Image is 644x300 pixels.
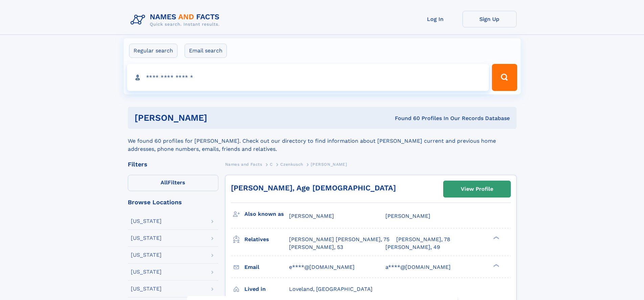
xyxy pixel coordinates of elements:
[289,213,334,219] span: [PERSON_NAME]
[244,283,289,295] h3: Lived in
[289,236,389,243] a: [PERSON_NAME] [PERSON_NAME], 75
[444,181,510,197] a: View Profile
[270,162,273,167] span: C
[225,160,262,168] a: Names and Facts
[161,179,168,186] span: All
[408,11,462,27] a: Log In
[492,263,500,268] div: ❯
[289,286,373,292] span: Loveland, [GEOGRAPHIC_DATA]
[185,44,227,58] label: Email search
[128,129,517,153] div: We found 60 profiles for [PERSON_NAME]. Check out our directory to find information about [PERSON...
[492,64,517,91] button: Search Button
[462,11,517,27] a: Sign Up
[396,236,450,243] a: [PERSON_NAME], 78
[270,160,273,168] a: C
[301,115,510,122] div: Found 60 Profiles In Our Records Database
[385,213,430,219] span: [PERSON_NAME]
[311,162,347,167] span: [PERSON_NAME]
[244,234,289,245] h3: Relatives
[131,286,162,292] div: [US_STATE]
[128,199,218,205] div: Browse Locations
[128,161,218,167] div: Filters
[131,252,162,258] div: [US_STATE]
[131,269,162,275] div: [US_STATE]
[127,64,489,91] input: search input
[280,160,303,168] a: Czenkusch
[280,162,303,167] span: Czenkusch
[289,244,343,251] a: [PERSON_NAME], 53
[385,244,440,251] a: [PERSON_NAME], 49
[135,114,301,122] h1: [PERSON_NAME]
[231,184,396,192] a: [PERSON_NAME], Age [DEMOGRAPHIC_DATA]
[128,175,218,191] label: Filters
[244,208,289,220] h3: Also known as
[131,218,162,224] div: [US_STATE]
[244,261,289,273] h3: Email
[492,236,500,240] div: ❯
[128,11,225,29] img: Logo Names and Facts
[461,181,493,197] div: View Profile
[129,44,177,58] label: Regular search
[131,235,162,241] div: [US_STATE]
